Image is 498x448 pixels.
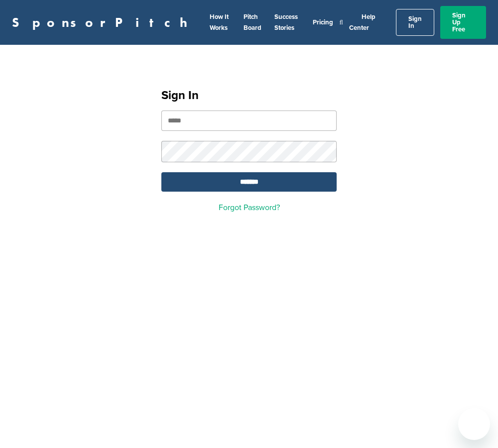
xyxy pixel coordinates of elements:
a: Success Stories [274,13,297,32]
a: Sign Up Free [441,6,486,39]
a: Pricing [312,18,333,26]
iframe: Button to launch messaging window [458,408,490,440]
a: Pitch Board [244,13,261,32]
a: Sign In [396,9,435,36]
a: How It Works [210,13,229,32]
a: Help Center [351,11,377,34]
a: Forgot Password? [219,203,280,213]
a: SponsorPitch [12,16,194,29]
h1: Sign In [161,87,337,105]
